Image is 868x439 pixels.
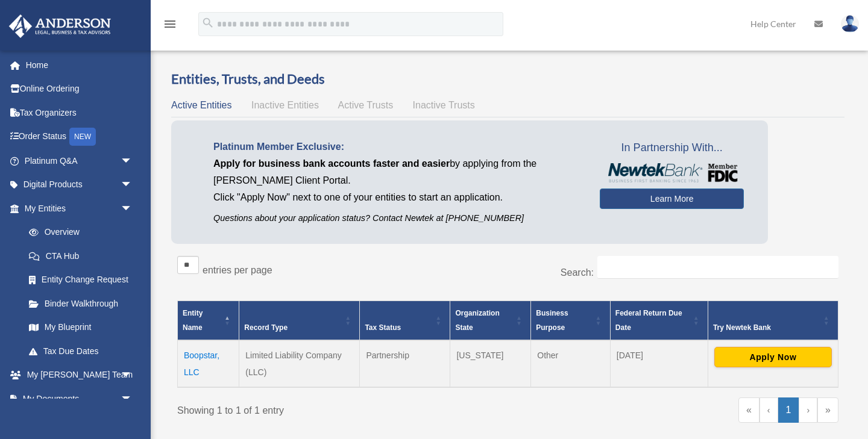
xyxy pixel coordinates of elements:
span: Active Entities [171,100,231,110]
a: Last [817,397,838,423]
a: Platinum Q&Aarrow_drop_down [8,149,151,173]
a: My Blueprint [17,316,145,340]
a: Order StatusNEW [8,125,151,149]
span: arrow_drop_down [121,149,145,173]
span: Record Type [244,323,288,332]
span: arrow_drop_down [121,196,145,221]
span: Inactive Trusts [413,100,475,110]
a: menu [163,21,177,31]
span: Active Trusts [338,100,394,110]
th: Record Type: Activate to sort [239,300,360,340]
td: Partnership [360,340,450,387]
span: Inactive Entities [251,100,319,110]
img: Anderson Advisors Platinum Portal [5,14,115,38]
i: search [201,16,215,30]
span: arrow_drop_down [121,363,145,388]
td: [DATE] [610,340,708,387]
p: Click "Apply Now" next to one of your entities to start an application. [213,189,582,206]
span: In Partnership With... [600,139,744,158]
div: NEW [69,128,96,146]
a: CTA Hub [17,244,145,268]
a: Home [8,53,151,77]
td: [US_STATE] [450,340,531,387]
th: Tax Status: Activate to sort [360,300,450,340]
span: Apply for business bank accounts faster and easier [213,158,450,169]
a: Binder Walkthrough [17,291,145,316]
span: Tax Status [365,323,401,332]
a: Learn More [600,188,744,209]
img: NewtekBankLogoSM.png [606,163,738,182]
a: Overview [17,220,139,244]
a: My Documentsarrow_drop_down [8,387,151,411]
i: menu [163,17,177,31]
p: Platinum Member Exclusive: [213,139,582,155]
span: arrow_drop_down [121,387,145,411]
td: Boopstar, LLC [178,340,239,387]
a: My [PERSON_NAME] Teamarrow_drop_down [8,363,151,387]
label: entries per page [203,265,272,275]
a: Digital Productsarrow_drop_down [8,173,151,197]
div: Showing 1 to 1 of 1 entry [177,397,499,419]
span: Business Purpose [536,309,568,332]
th: Entity Name: Activate to invert sorting [178,300,239,340]
td: Limited Liability Company (LLC) [239,340,360,387]
span: Federal Return Due Date [615,309,682,332]
a: Tax Due Dates [17,339,145,363]
a: Tax Organizers [8,101,151,125]
div: Try Newtek Bank [713,320,820,335]
th: Business Purpose: Activate to sort [531,300,611,340]
th: Try Newtek Bank : Activate to sort [708,300,838,340]
h3: Entities, Trusts, and Deeds [171,70,844,89]
a: Online Ordering [8,77,151,101]
a: Previous [759,397,778,423]
a: Next [799,397,817,423]
span: Organization State [455,309,499,332]
img: User Pic [841,15,859,33]
th: Federal Return Due Date: Activate to sort [610,300,708,340]
span: Entity Name [183,309,203,332]
label: Search: [561,267,594,278]
span: arrow_drop_down [121,173,145,198]
p: by applying from the [PERSON_NAME] Client Portal. [213,155,582,189]
td: Other [531,340,611,387]
a: 1 [778,397,799,423]
a: First [738,397,759,423]
p: Questions about your application status? Contact Newtek at [PHONE_NUMBER] [213,211,582,226]
a: My Entitiesarrow_drop_down [8,196,145,220]
th: Organization State: Activate to sort [450,300,531,340]
button: Apply Now [714,347,832,367]
a: Entity Change Request [17,268,145,292]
